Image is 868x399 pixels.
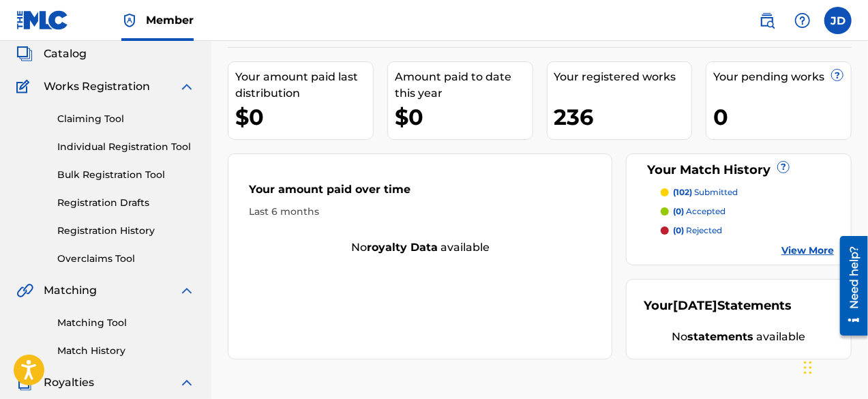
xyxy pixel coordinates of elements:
[753,7,781,34] a: Public Search
[44,78,150,95] span: Works Registration
[789,7,816,34] div: Help
[16,78,34,95] img: Works Registration
[778,162,789,173] span: ?
[661,186,834,198] a: (102) submitted
[824,7,852,34] div: User Menu
[673,186,738,198] p: submitted
[235,69,373,102] div: Your amount paid last distribution
[673,205,725,218] p: accepted
[57,196,195,210] a: Registration Drafts
[16,46,33,62] img: Catalog
[235,102,373,132] div: $0
[249,205,591,219] div: Last 6 months
[57,344,195,358] a: Match History
[44,374,94,391] span: Royalties
[713,102,851,132] div: 0
[804,347,812,388] div: Drag
[800,334,868,399] iframe: Chat Widget
[673,206,684,216] span: (0)
[781,243,834,258] a: View More
[16,10,69,30] img: MLC Logo
[832,70,843,80] span: ?
[57,140,195,154] a: Individual Registration Tool
[794,12,811,29] img: help
[759,12,775,29] img: search
[16,374,33,391] img: Royalties
[554,69,692,85] div: Your registered works
[121,12,138,29] img: Top Rightsholder
[57,224,195,238] a: Registration History
[395,102,533,132] div: $0
[179,78,195,95] img: expand
[179,374,195,391] img: expand
[57,316,195,330] a: Matching Tool
[228,239,612,256] div: No available
[57,168,195,182] a: Bulk Registration Tool
[644,161,834,179] div: Your Match History
[57,112,195,126] a: Claiming Tool
[16,282,33,299] img: Matching
[713,69,851,85] div: Your pending works
[644,329,834,345] div: No available
[44,282,97,299] span: Matching
[673,225,684,235] span: (0)
[661,224,834,237] a: (0) rejected
[395,69,533,102] div: Amount paid to date this year
[249,181,591,205] div: Your amount paid over time
[146,12,194,28] span: Member
[673,187,692,197] span: (102)
[367,241,438,254] strong: royalty data
[673,224,722,237] p: rejected
[644,297,792,315] div: Your Statements
[179,282,195,299] img: expand
[830,231,868,341] iframe: Resource Center
[661,205,834,218] a: (0) accepted
[16,46,87,62] a: CatalogCatalog
[688,330,754,343] strong: statements
[44,46,87,62] span: Catalog
[673,298,717,313] span: [DATE]
[554,102,692,132] div: 236
[57,252,195,266] a: Overclaims Tool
